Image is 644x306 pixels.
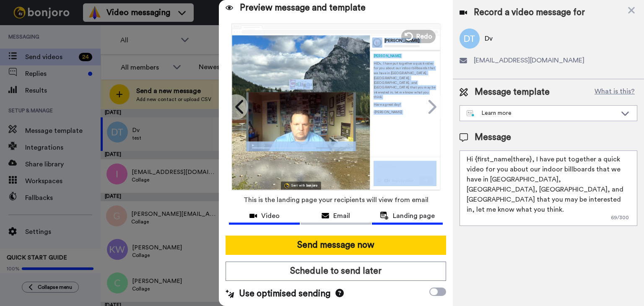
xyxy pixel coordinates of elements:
img: 35c34f3e-4959-464a-8d79-0666fe7d73a0 [289,79,312,89]
div: Keywords by Traffic [93,49,141,55]
div: v 4.0.25 [23,13,41,20]
div: Learn more [467,109,617,117]
div: Domain: [DOMAIN_NAME] [22,22,92,29]
span: Use optimised sending [239,288,330,300]
textarea: Hi {first_name|there}, I have put together a quick video for you about our indoor billboards that... [460,150,637,226]
span: Message [475,131,511,144]
img: player-controls-full.svg [246,141,356,151]
span: [EMAIL_ADDRESS][DOMAIN_NAME] [474,55,584,65]
button: Send message now [226,236,446,255]
img: reply-preview.svg [373,161,436,186]
span: Message template [475,86,550,99]
button: Schedule to send later [226,262,446,281]
p: -[PERSON_NAME] [373,110,436,114]
img: tab_keywords_by_traffic_grey.svg [83,49,90,55]
span: Landing page [393,211,435,221]
span: Email [333,211,350,221]
img: logo_orange.svg [13,13,20,20]
p: Hi Dv , I have put together a quick video for you about our indoor billboards that we have in [GE... [373,61,436,99]
button: What is this? [592,86,637,99]
img: website_grey.svg [13,22,20,29]
div: Domain Overview [32,49,75,55]
div: bonjoro [306,184,317,187]
p: Have a great day! [373,102,436,107]
span: Video [261,211,280,221]
div: [PERSON_NAME] [373,53,436,58]
span: This is the landing page your recipients will view from email [244,191,428,209]
img: nextgen-template.svg [467,110,475,117]
img: Bonjoro Logo [284,183,289,188]
div: Sent with [291,184,305,187]
img: tab_domain_overview_orange.svg [23,49,29,55]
